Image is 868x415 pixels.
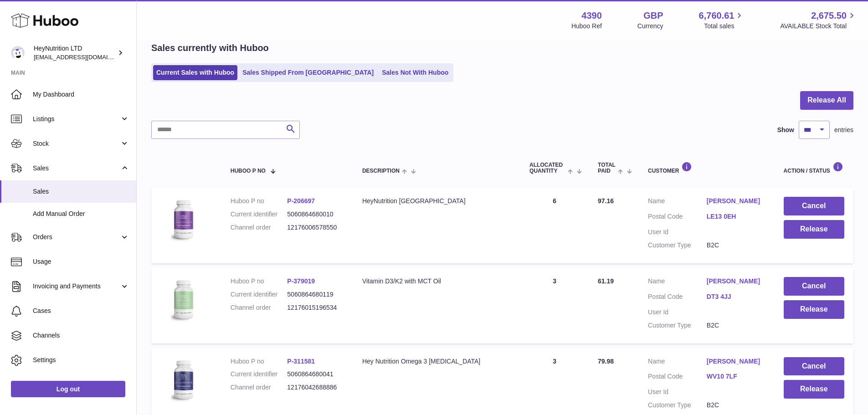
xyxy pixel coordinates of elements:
[648,372,707,383] dt: Postal Code
[598,162,616,174] span: Total paid
[648,388,707,396] dt: User Id
[287,277,315,285] a: P-379019
[11,381,125,397] a: Log out
[811,10,847,22] span: 2,675.50
[648,162,765,174] div: Customer
[33,139,120,148] span: Stock
[648,241,707,250] dt: Customer Type
[33,282,120,291] span: Invoicing and Payments
[598,358,614,365] span: 79.98
[648,401,707,410] dt: Customer Type
[33,356,129,364] span: Settings
[33,307,129,315] span: Cases
[33,233,120,241] span: Orders
[33,210,129,218] span: Add Manual Order
[800,91,853,110] button: Release All
[648,197,707,208] dt: Name
[784,220,844,239] button: Release
[707,372,765,381] a: WV10 7LF
[648,228,707,236] dt: User Id
[287,303,344,312] dd: 12176015196534
[784,357,844,376] button: Cancel
[571,22,602,31] div: Huboo Ref
[707,277,765,286] a: [PERSON_NAME]
[33,187,129,196] span: Sales
[707,241,765,250] dd: B2C
[160,277,206,323] img: 43901725566257.jpg
[784,162,844,174] div: Action / Status
[704,22,745,31] span: Total sales
[648,321,707,330] dt: Customer Type
[699,10,734,22] span: 6,760.61
[231,370,288,379] dt: Current identifier
[777,126,794,134] label: Show
[287,210,344,219] dd: 5060864680010
[362,357,511,366] div: Hey Nutrition Omega 3 [MEDICAL_DATA]
[11,46,25,60] img: internalAdmin-4390@internal.huboo.com
[362,168,400,174] span: Description
[231,168,266,174] span: Huboo P no
[362,197,511,205] div: HeyNutrition [GEOGRAPHIC_DATA]
[231,223,288,232] dt: Channel order
[379,65,452,80] a: Sales Not With Huboo
[33,257,129,266] span: Usage
[231,197,288,205] dt: Huboo P no
[239,65,377,80] a: Sales Shipped From [GEOGRAPHIC_DATA]
[520,268,589,343] td: 3
[160,357,206,403] img: 43901725567192.jpeg
[529,162,565,174] span: ALLOCATED Quantity
[648,292,707,303] dt: Postal Code
[784,380,844,399] button: Release
[648,357,707,368] dt: Name
[231,383,288,392] dt: Channel order
[520,188,589,263] td: 6
[231,210,288,219] dt: Current identifier
[648,277,707,288] dt: Name
[287,370,344,379] dd: 5060864680041
[834,126,853,134] span: entries
[784,277,844,296] button: Cancel
[287,383,344,392] dd: 12176042688886
[707,357,765,366] a: [PERSON_NAME]
[231,290,288,299] dt: Current identifier
[707,212,765,221] a: LE13 0EH
[287,197,315,205] a: P-206697
[643,10,663,22] strong: GBP
[33,331,129,340] span: Channels
[707,321,765,330] dd: B2C
[231,357,288,366] dt: Huboo P no
[160,197,206,242] img: 43901725567622.jpeg
[287,290,344,299] dd: 5060864680119
[637,22,663,31] div: Currency
[784,197,844,215] button: Cancel
[33,164,120,173] span: Sales
[780,22,857,31] span: AVAILABLE Stock Total
[287,358,315,365] a: P-311581
[287,223,344,232] dd: 12176006578550
[648,212,707,223] dt: Postal Code
[33,115,120,123] span: Listings
[153,65,237,80] a: Current Sales with Huboo
[34,53,134,61] span: [EMAIL_ADDRESS][DOMAIN_NAME]
[598,277,614,285] span: 61.19
[780,10,857,31] a: 2,675.50 AVAILABLE Stock Total
[231,303,288,312] dt: Channel order
[707,292,765,301] a: DT3 4JJ
[581,10,602,22] strong: 4390
[34,44,116,61] div: HeyNutrition LTD
[231,277,288,286] dt: Huboo P no
[362,277,511,286] div: Vitamin D3/K2 with MCT Oil
[784,300,844,319] button: Release
[707,197,765,205] a: [PERSON_NAME]
[33,90,129,99] span: My Dashboard
[648,308,707,317] dt: User Id
[151,42,269,54] h2: Sales currently with Huboo
[598,197,614,205] span: 97.16
[707,401,765,410] dd: B2C
[699,10,745,31] a: 6,760.61 Total sales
